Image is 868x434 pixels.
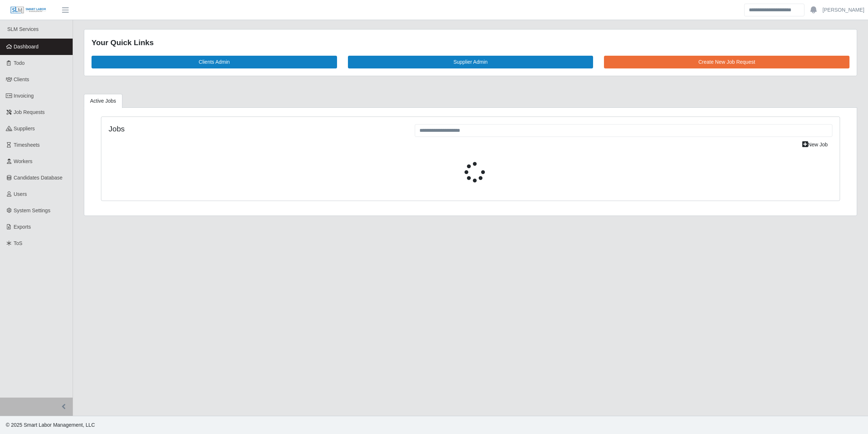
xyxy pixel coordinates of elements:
[14,208,50,213] span: System Settings
[348,56,593,68] a: Supplier Admin
[14,175,63,181] span: Candidates Database
[14,126,35,131] span: Suppliers
[744,4,804,16] input: Search
[14,93,34,99] span: Invoicing
[10,6,46,14] img: SLM Logo
[92,37,849,48] div: Your Quick Links
[14,142,40,148] span: Timesheets
[92,56,337,68] a: Clients Admin
[14,44,39,50] span: Dashboard
[14,191,27,197] span: Users
[823,6,864,14] a: [PERSON_NAME]
[14,158,33,164] span: Workers
[604,56,849,68] a: Create New Job Request
[14,109,45,115] span: Job Requests
[109,124,404,133] h4: Jobs
[6,422,95,428] span: © 2025 Smart Labor Management, LLC
[14,240,23,246] span: ToS
[7,26,38,32] span: SLM Services
[84,94,122,108] a: Active Jobs
[14,60,25,66] span: Todo
[798,138,832,151] a: New Job
[14,224,31,230] span: Exports
[14,76,29,82] span: Clients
